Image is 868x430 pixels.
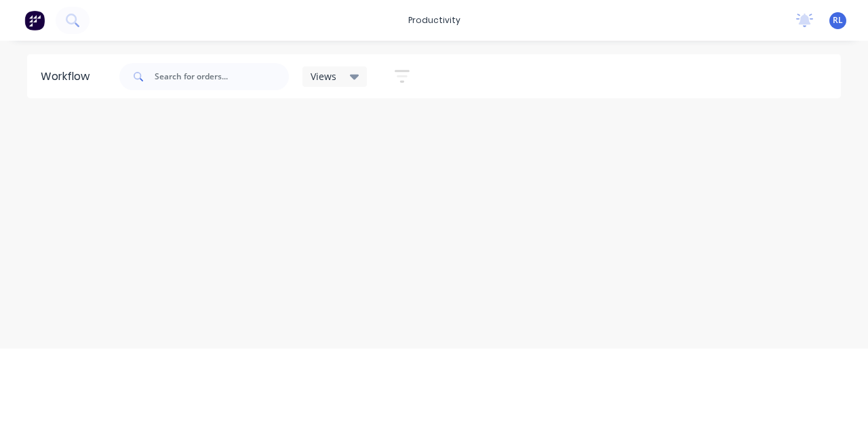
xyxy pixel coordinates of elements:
div: productivity [401,10,467,31]
img: Factory [24,10,45,31]
input: Search for orders... [155,63,289,90]
span: Views [311,69,336,83]
span: RL [833,14,843,26]
div: Workflow [41,69,96,85]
